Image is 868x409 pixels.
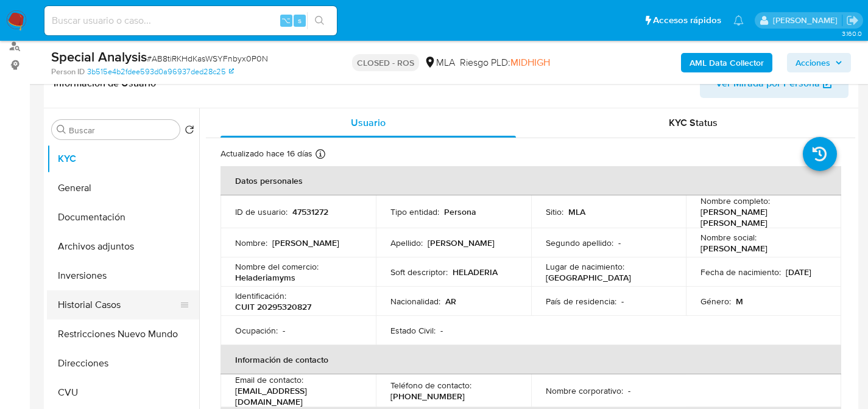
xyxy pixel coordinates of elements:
[453,267,498,278] p: HELADERIA
[235,272,295,283] p: Heladeriamyms
[390,296,440,307] p: Nacionalidad :
[700,195,770,206] p: Nombre completo :
[621,296,624,307] p: -
[700,206,822,228] p: [PERSON_NAME] [PERSON_NAME]
[281,15,291,26] span: ⌥
[235,206,288,217] p: ID de usuario :
[47,173,199,203] button: General
[47,378,199,407] button: CVU
[47,232,199,261] button: Archivos adjuntos
[44,13,337,29] input: Buscar usuario o caso...
[546,237,613,248] p: Segundo apellido :
[221,166,841,195] th: Datos personales
[546,296,616,307] p: País de residencia :
[69,125,175,136] input: Buscar
[47,261,199,290] button: Inversiones
[235,290,286,301] p: Identificación :
[700,243,767,254] p: [PERSON_NAME]
[47,290,189,320] button: Historial Casos
[786,267,811,278] p: [DATE]
[47,144,199,173] button: KYC
[444,206,476,217] p: Persona
[428,237,495,248] p: [PERSON_NAME]
[842,29,862,38] span: 3.160.0
[57,125,66,135] button: Buscar
[510,55,550,69] span: MIDHIGH
[846,14,859,27] a: Salir
[47,203,199,232] button: Documentación
[546,385,623,396] p: Nombre corporativo :
[292,206,328,217] p: 47531272
[235,385,356,407] p: [EMAIL_ADDRESS][DOMAIN_NAME]
[546,206,563,217] p: Sitio :
[390,325,436,336] p: Estado Civil :
[653,14,721,27] span: Accesos rápidos
[307,12,332,29] button: search-icon
[546,272,631,283] p: [GEOGRAPHIC_DATA]
[235,374,303,385] p: Email de contacto :
[568,206,585,217] p: MLA
[390,206,439,217] p: Tipo entidad :
[445,296,456,307] p: AR
[51,47,147,66] b: Special Analysis
[700,267,781,278] p: Fecha de nacimiento :
[235,325,278,336] p: Ocupación :
[669,116,718,130] span: KYC Status
[185,125,194,138] button: Volver al orden por defecto
[51,66,85,77] b: Person ID
[681,53,772,72] button: AML Data Collector
[546,261,624,272] p: Lugar de nacimiento :
[221,148,312,159] p: Actualizado hace 16 días
[54,77,156,89] h1: Información de Usuario
[440,325,443,336] p: -
[700,296,731,307] p: Género :
[390,237,423,248] p: Apellido :
[47,320,199,349] button: Restricciones Nuevo Mundo
[147,52,268,65] span: # AB8tiRKHdKasWSYFnbyx0P0N
[87,66,234,77] a: 3b515e4b2fdee593d0a96937ded28c25
[796,53,830,72] span: Acciones
[773,15,842,26] p: facundo.marin@mercadolibre.com
[221,345,841,374] th: Información de contacto
[235,301,311,312] p: CUIT 20295320827
[424,56,455,69] div: MLA
[628,385,630,396] p: -
[47,349,199,378] button: Direcciones
[736,296,743,307] p: M
[351,116,386,130] span: Usuario
[787,53,851,72] button: Acciones
[690,53,764,72] b: AML Data Collector
[390,267,448,278] p: Soft descriptor :
[390,380,471,391] p: Teléfono de contacto :
[298,15,302,26] span: s
[733,15,744,26] a: Notificaciones
[352,54,419,71] p: CLOSED - ROS
[390,391,465,402] p: [PHONE_NUMBER]
[283,325,285,336] p: -
[460,56,550,69] span: Riesgo PLD:
[235,261,319,272] p: Nombre del comercio :
[272,237,339,248] p: [PERSON_NAME]
[700,232,757,243] p: Nombre social :
[618,237,621,248] p: -
[235,237,267,248] p: Nombre :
